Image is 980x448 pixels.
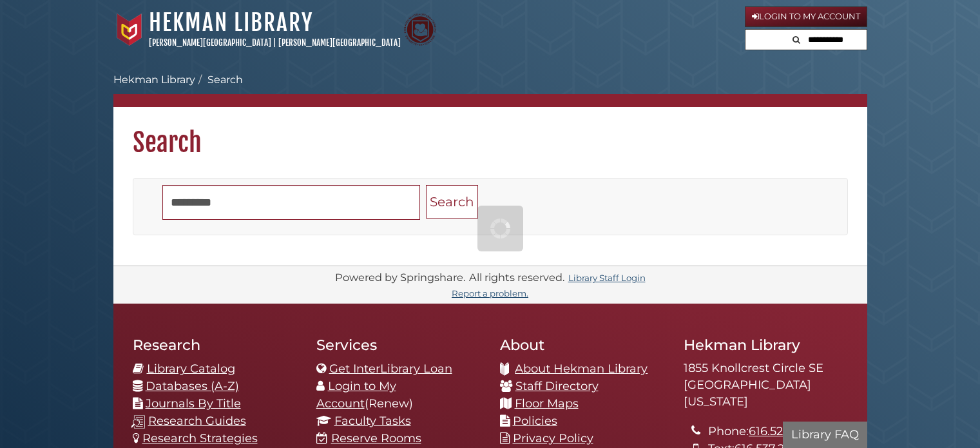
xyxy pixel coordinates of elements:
a: About Hekman Library [515,362,648,376]
div: Powered by Springshare. [333,271,467,284]
a: Reserve Rooms [331,431,421,445]
a: Floor Maps [515,396,579,411]
button: Search [789,30,804,47]
a: Research Guides [148,414,246,428]
li: Search [195,72,243,88]
a: Library Catalog [147,362,235,376]
h2: Research [133,336,297,354]
img: Calvin Theological Seminary [404,14,436,46]
h2: About [500,336,664,354]
h2: Hekman Library [684,336,848,354]
a: 616.526.7197 [749,424,818,438]
button: Search [426,185,478,219]
i: Search [793,35,800,44]
a: Hekman Library [113,73,195,86]
a: [PERSON_NAME][GEOGRAPHIC_DATA] [278,37,401,48]
a: Policies [513,414,557,428]
address: 1855 Knollcrest Circle SE [GEOGRAPHIC_DATA][US_STATE] [684,360,848,410]
a: Login to My Account [745,6,867,27]
a: Privacy Policy [513,431,593,445]
span: | [273,37,276,48]
div: All rights reserved. [467,271,566,284]
img: research-guides-icon-white_37x37.png [131,415,145,429]
a: Get InterLibrary Loan [329,362,452,376]
img: Calvin University [113,14,146,46]
nav: breadcrumb [113,72,867,107]
a: Library Staff Login [568,273,646,283]
a: Faculty Tasks [334,414,411,428]
a: Journals By Title [146,396,241,411]
a: Research Strategies [142,431,258,445]
a: Login to My Account [316,379,396,411]
li: Phone: [708,423,847,440]
h2: Services [316,336,481,354]
button: Library FAQ [783,422,867,448]
a: Report a problem. [452,288,528,298]
img: Working... [490,219,510,239]
h1: Search [113,107,867,159]
a: Hekman Library [149,8,313,37]
a: Staff Directory [515,379,599,393]
a: Databases (A-Z) [146,379,239,393]
a: [PERSON_NAME][GEOGRAPHIC_DATA] [149,37,271,48]
li: (Renew) [316,378,481,413]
